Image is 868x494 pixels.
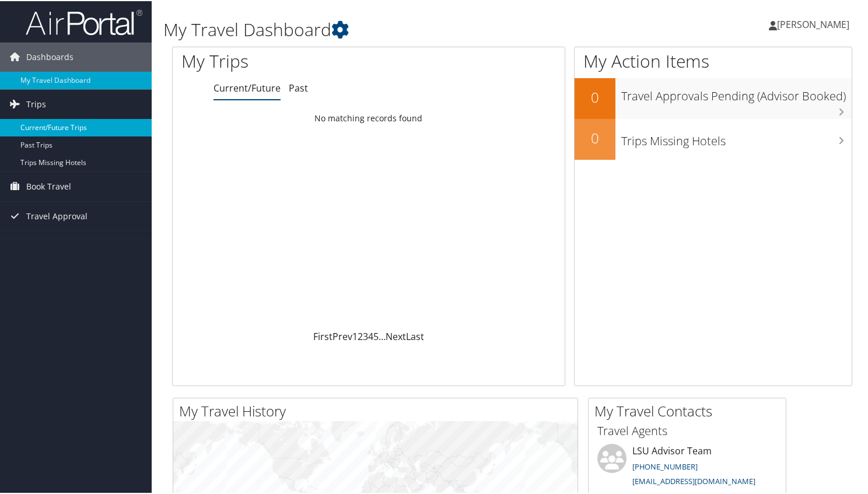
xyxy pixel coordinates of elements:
[575,86,615,106] h2: 0
[575,77,852,118] a: 0Travel Approvals Pending (Advisor Booked)
[575,118,852,159] a: 0Trips Missing Hotels
[332,329,352,342] a: Prev
[386,329,406,342] a: Next
[632,475,755,485] a: [EMAIL_ADDRESS][DOMAIN_NAME]
[179,400,577,420] h2: My Travel History
[26,201,87,230] span: Travel Approval
[26,89,46,118] span: Trips
[373,329,379,342] a: 5
[352,329,358,342] a: 1
[181,48,393,72] h1: My Trips
[575,127,615,147] h2: 0
[591,443,783,491] li: LSU Advisor Team
[621,126,852,148] h3: Trips Missing Hotels
[379,329,386,342] span: …
[173,107,565,128] td: No matching records found
[213,80,281,93] a: Current/Future
[26,8,142,35] img: airportal-logo.png
[597,422,777,438] h3: Travel Agents
[163,16,628,41] h1: My Travel Dashboard
[26,41,73,71] span: Dashboards
[363,329,368,342] a: 3
[769,6,861,41] a: [PERSON_NAME]
[26,171,71,200] span: Book Travel
[406,329,424,342] a: Last
[632,460,698,471] a: [PHONE_NUMBER]
[313,329,332,342] a: First
[594,400,786,420] h2: My Travel Contacts
[358,329,363,342] a: 2
[621,81,852,103] h3: Travel Approvals Pending (Advisor Booked)
[289,80,308,93] a: Past
[777,17,849,30] span: [PERSON_NAME]
[368,329,373,342] a: 4
[575,48,852,72] h1: My Action Items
